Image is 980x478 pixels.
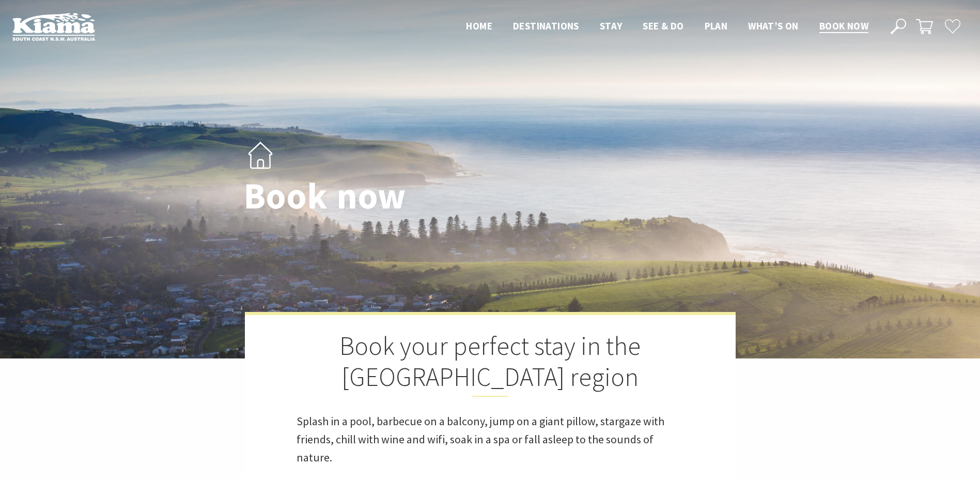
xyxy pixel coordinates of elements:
[244,176,536,216] h1: Book now
[600,20,623,32] span: Stay
[819,20,868,32] span: Book now
[297,412,684,467] p: Splash in a pool, barbecue on a balcony, jump on a giant pillow, stargaze with friends, chill wit...
[643,20,683,32] span: See & Do
[466,20,492,32] span: Home
[748,20,799,32] span: What’s On
[456,18,879,35] nav: Main Menu
[513,20,579,32] span: Destinations
[297,331,684,397] h2: Book your perfect stay in the [GEOGRAPHIC_DATA] region
[705,20,728,32] span: Plan
[12,12,95,41] img: Kiama Logo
